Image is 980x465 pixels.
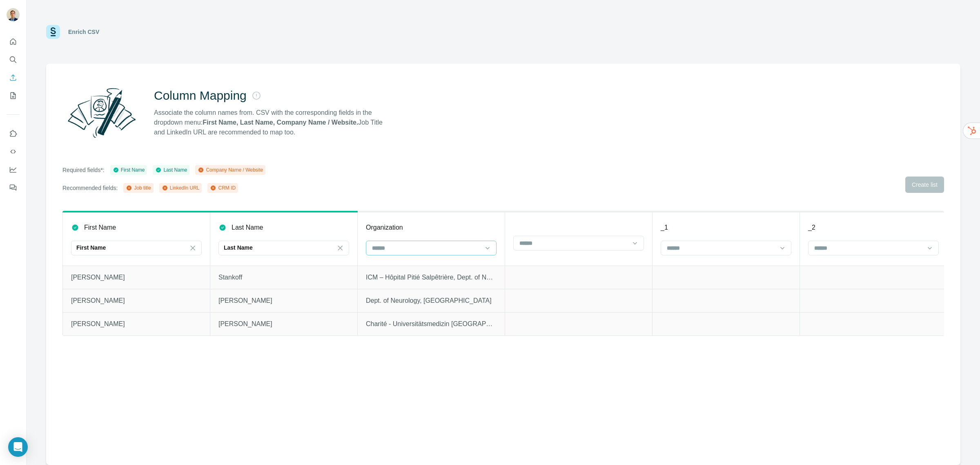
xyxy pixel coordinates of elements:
[71,296,202,306] p: [PERSON_NAME]
[366,273,497,282] p: ICM – Hôpital Pitié Salpêtrière, Dept. of Neurology, [GEOGRAPHIC_DATA]
[62,166,105,174] p: Required fields*:
[7,88,20,103] button: My lists
[7,126,20,141] button: Use Surfe on LinkedIn
[84,223,116,232] p: First Name
[154,88,247,103] h2: Column Mapping
[8,437,28,457] div: Open Intercom Messenger
[366,223,403,232] p: Organization
[7,70,20,85] button: Enrich CSV
[155,166,187,174] div: Last Name
[71,273,202,282] p: [PERSON_NAME]
[162,184,200,192] div: LinkedIn URL
[71,319,202,329] p: [PERSON_NAME]
[46,25,60,39] img: Surfe Logo
[62,83,141,142] img: Surfe Illustration - Column Mapping
[232,223,263,232] p: Last Name
[7,180,20,195] button: Feedback
[62,184,118,192] p: Recommended fields:
[76,244,106,252] p: First Name
[366,296,497,306] p: Dept. of Neurology, [GEOGRAPHIC_DATA]
[224,244,253,252] p: Last Name
[154,108,390,137] p: Associate the column names from. CSV with the corresponding fields in the dropdown menu: Job Titl...
[7,144,20,159] button: Use Surfe API
[68,28,99,36] div: Enrich CSV
[7,52,20,67] button: Search
[7,162,20,177] button: Dashboard
[218,273,349,282] p: Stankoff
[366,319,497,329] p: Charité - Universitätsmedizin [GEOGRAPHIC_DATA]
[210,184,236,192] div: CRM ID
[218,319,349,329] p: [PERSON_NAME]
[661,223,668,232] p: _1
[808,223,815,232] p: _2
[126,184,151,192] div: Job title
[7,8,20,21] img: Avatar
[218,296,349,306] p: [PERSON_NAME]
[203,119,358,126] strong: First Name, Last Name, Company Name / Website.
[198,166,263,174] div: Company Name / Website
[113,166,145,174] div: First Name
[7,34,20,49] button: Quick start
